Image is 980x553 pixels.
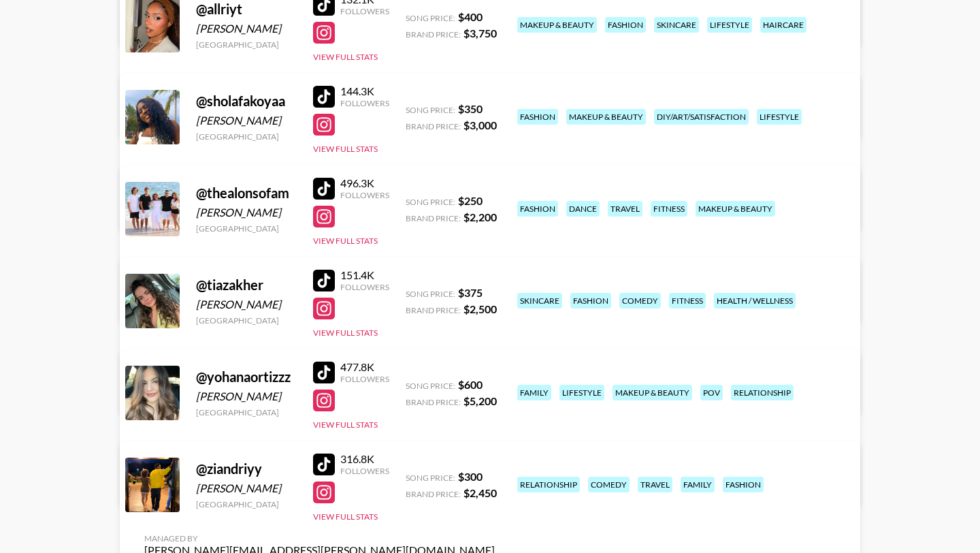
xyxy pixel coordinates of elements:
[406,13,455,23] span: Song Price:
[196,185,297,202] div: @ thealonsofam
[313,52,378,62] button: View Full Stats
[340,466,389,476] div: Followers
[588,477,630,492] div: comedy
[517,201,558,217] div: fashion
[196,407,297,417] div: [GEOGRAPHIC_DATA]
[313,511,378,522] button: View Full Stats
[196,315,297,326] div: [GEOGRAPHIC_DATA]
[406,289,455,299] span: Song Price:
[144,533,495,543] div: Managed By
[651,201,687,217] div: fitness
[196,481,297,495] div: [PERSON_NAME]
[313,328,378,338] button: View Full Stats
[196,390,297,403] div: [PERSON_NAME]
[406,121,461,131] span: Brand Price:
[406,105,455,115] span: Song Price:
[714,293,796,309] div: health / wellness
[559,385,604,400] div: lifestyle
[406,197,455,207] span: Song Price:
[196,298,297,311] div: [PERSON_NAME]
[340,190,389,200] div: Followers
[654,17,699,33] div: skincare
[196,114,297,127] div: [PERSON_NAME]
[463,394,497,407] strong: $ 5,200
[340,6,389,16] div: Followers
[406,397,461,407] span: Brand Price:
[458,194,483,207] strong: $ 250
[566,201,600,217] div: dance
[517,293,562,309] div: skincare
[340,452,389,466] div: 316.8K
[196,206,297,219] div: [PERSON_NAME]
[340,268,389,282] div: 151.4K
[517,109,558,125] div: fashion
[196,39,297,50] div: [GEOGRAPHIC_DATA]
[196,460,297,477] div: @ ziandriyy
[340,98,389,108] div: Followers
[517,477,580,492] div: relationship
[517,385,551,400] div: family
[196,93,297,110] div: @ sholafakoyaa
[406,213,461,223] span: Brand Price:
[605,17,646,33] div: fashion
[463,486,497,499] strong: $ 2,450
[458,102,483,115] strong: $ 350
[570,293,611,309] div: fashion
[517,17,597,33] div: makeup & beauty
[654,109,749,125] div: diy/art/satisfaction
[669,293,706,309] div: fitness
[731,385,794,400] div: relationship
[757,109,802,125] div: lifestyle
[608,201,642,217] div: travel
[458,286,483,299] strong: $ 375
[463,302,497,315] strong: $ 2,500
[760,17,806,33] div: haircare
[458,378,483,391] strong: $ 600
[566,109,646,125] div: makeup & beauty
[463,27,497,39] strong: $ 3,750
[463,210,497,223] strong: $ 2,200
[406,305,461,315] span: Brand Price:
[196,368,297,385] div: @ yohanaortizzz
[707,17,752,33] div: lifestyle
[700,385,723,400] div: pov
[196,22,297,35] div: [PERSON_NAME]
[340,176,389,190] div: 496.3K
[681,477,715,492] div: family
[458,10,483,23] strong: $ 400
[196,276,297,294] div: @ tiazakher
[196,499,297,509] div: [GEOGRAPHIC_DATA]
[612,385,692,400] div: makeup & beauty
[340,360,389,374] div: 477.8K
[458,470,483,483] strong: $ 300
[619,293,661,309] div: comedy
[406,489,461,499] span: Brand Price:
[406,473,455,483] span: Song Price:
[406,29,461,39] span: Brand Price:
[463,118,497,131] strong: $ 3,000
[196,223,297,234] div: [GEOGRAPHIC_DATA]
[406,381,455,391] span: Song Price:
[313,144,378,154] button: View Full Stats
[340,84,389,98] div: 144.3K
[340,282,389,292] div: Followers
[196,131,297,142] div: [GEOGRAPHIC_DATA]
[313,420,378,430] button: View Full Stats
[313,236,378,246] button: View Full Stats
[638,477,672,492] div: travel
[723,477,764,492] div: fashion
[340,374,389,384] div: Followers
[196,1,297,18] div: @ allriyt
[696,201,775,217] div: makeup & beauty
